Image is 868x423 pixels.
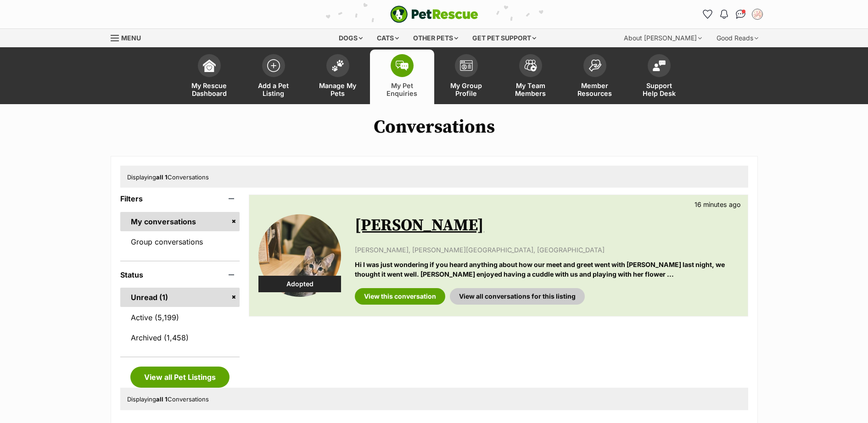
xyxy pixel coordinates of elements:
img: chat-41dd97257d64d25036548639549fe6c8038ab92f7586957e7f3b1b290dea8141.svg [736,10,745,19]
a: Unread (1) [120,288,240,307]
div: Dogs [332,29,369,47]
a: My Group Profile [434,50,498,104]
img: dashboard-icon-eb2f2d2d3e046f16d808141f083e7271f6b2e854fb5c12c21221c1fb7104beca.svg [203,59,216,72]
span: Displaying Conversations [127,173,209,181]
a: My Rescue Dashboard [177,50,241,104]
strong: all 1 [156,395,168,403]
a: View all Pet Listings [130,367,230,388]
a: My conversations [120,212,240,231]
img: Give a Kitty a Home profile pic [753,10,762,19]
img: logo-e224e6f780fb5917bec1dbf3a21bbac754714ae5b6737aabdf751b685950b380.svg [390,6,478,23]
a: Active (5,199) [120,308,240,327]
a: View this conversation [355,288,445,305]
ul: Account quick links [700,7,765,22]
img: member-resources-icon-8e73f808a243e03378d46382f2149f9095a855e16c252ad45f914b54edf8863c.svg [588,59,601,72]
span: Menu [121,34,141,42]
span: My Group Profile [446,82,487,97]
a: View all conversations for this listing [450,288,585,305]
a: Support Help Desk [627,50,691,104]
a: Menu [111,29,147,45]
a: Archived (1,458) [120,328,240,347]
strong: all 1 [156,173,168,181]
span: Displaying Conversations [127,395,209,403]
img: add-pet-listing-icon-0afa8454b4691262ce3f59096e99ab1cd57d4a30225e0717b998d2c9b9846f56.svg [267,59,280,72]
a: Add a Pet Listing [241,50,306,104]
a: My Pet Enquiries [370,50,434,104]
img: Billie [258,214,341,297]
div: Other pets [407,29,465,47]
a: Manage My Pets [306,50,370,104]
img: notifications-46538b983faf8c2785f20acdc204bb7945ddae34d4c08c2a6579f10ce5e182be.svg [720,10,728,19]
div: Good Reads [710,29,765,47]
span: My Pet Enquiries [381,82,423,97]
div: About [PERSON_NAME] [617,29,708,47]
a: Member Resources [563,50,627,104]
p: [PERSON_NAME], [PERSON_NAME][GEOGRAPHIC_DATA], [GEOGRAPHIC_DATA] [355,245,738,255]
button: Notifications [717,7,732,22]
p: Hi I was just wondering if you heard anything about how our meet and greet went with [PERSON_NAME... [355,260,738,279]
button: My account [750,7,765,22]
header: Filters [120,195,240,203]
a: [PERSON_NAME] [355,215,484,236]
span: Manage My Pets [317,82,358,97]
img: manage-my-pets-icon-02211641906a0b7f246fdf0571729dbe1e7629f14944591b6c1af311fb30b64b.svg [331,60,344,72]
span: My Rescue Dashboard [189,82,230,97]
a: Favourites [700,7,715,22]
img: group-profile-icon-3fa3cf56718a62981997c0bc7e787c4b2cf8bcc04b72c1350f741eb67cf2f40e.svg [460,60,473,71]
a: PetRescue [390,6,478,23]
a: My Team Members [498,50,563,104]
div: Cats [370,29,405,47]
header: Status [120,271,240,279]
a: Conversations [734,7,748,22]
span: My Team Members [510,82,551,97]
img: help-desk-icon-fdf02630f3aa405de69fd3d07c3f3aa587a6932b1a1747fa1d2bba05be0121f9.svg [653,60,666,71]
div: Get pet support [466,29,543,47]
span: Member Resources [574,82,616,97]
a: Group conversations [120,232,240,251]
img: team-members-icon-5396bd8760b3fe7c0b43da4ab00e1e3bb1a5d9ba89233759b79545d2d3fc5d0d.svg [524,60,537,72]
span: Support Help Desk [638,82,680,97]
p: 16 minutes ago [694,200,741,209]
span: Add a Pet Listing [253,82,294,97]
img: pet-enquiries-icon-7e3ad2cf08bfb03b45e93fb7055b45f3efa6380592205ae92323e6603595dc1f.svg [396,61,409,71]
div: Adopted [258,276,341,292]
